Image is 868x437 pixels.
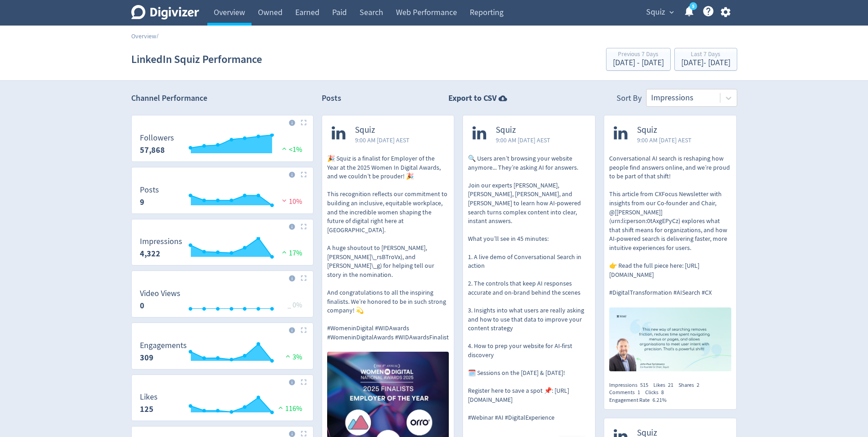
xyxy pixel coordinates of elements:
img: positive-performance.svg [280,145,289,152]
div: Impressions [609,381,653,389]
div: Shares [678,381,704,389]
div: [DATE] - [DATE] [681,59,730,67]
dt: Followers [140,133,174,143]
img: Placeholder [301,431,307,437]
span: 10% [280,197,302,206]
img: Placeholder [301,275,307,281]
div: Clicks [645,389,669,396]
span: expand_more [668,8,676,16]
span: <1% [280,145,302,154]
span: 21 [668,381,673,389]
img: positive-performance.svg [276,404,285,411]
img: Placeholder [301,172,307,177]
div: Previous 7 Days [613,51,664,59]
svg: Posts 9 [135,186,309,210]
strong: Export to CSV [448,93,497,104]
div: Likes [653,381,678,389]
dt: Video Views [140,288,180,299]
p: 🔍 Users aren’t browsing your website anymore... They’re asking AI for answers. Join our experts [... [468,154,590,422]
strong: 9 [140,197,144,208]
dt: Posts [140,185,159,195]
img: Placeholder [301,327,307,333]
a: Overview [131,32,156,40]
span: 9:00 AM [DATE] AEST [496,135,550,145]
span: 1 [637,389,640,396]
img: https://media.cf.digivizer.com/images/linkedin-139003700-urn:li:share:7368072179294433280-ecac68c... [609,307,731,371]
span: / [156,32,159,40]
div: [DATE] - [DATE] [613,59,664,67]
svg: Followers 57,868 [135,134,309,158]
p: Conversational AI search is reshaping how people find answers online, and we’re proud to be part ... [609,154,731,297]
span: 515 [640,381,648,389]
text: 5 [692,3,694,10]
strong: 0 [140,300,144,311]
img: negative-performance.svg [280,197,289,204]
dt: Engagements [140,340,187,351]
span: Squiz [637,125,692,135]
div: Last 7 Days [681,51,730,59]
h1: LinkedIn Squiz Performance [131,45,262,74]
span: 9:00 AM [DATE] AEST [637,135,692,145]
button: Squiz [643,5,676,20]
span: Squiz [355,125,410,135]
h2: Posts [322,93,341,107]
img: positive-performance.svg [280,249,289,255]
span: 3% [283,353,302,362]
button: Previous 7 Days[DATE] - [DATE] [606,48,671,71]
div: Comments [609,389,645,396]
span: 2 [697,381,699,389]
svg: Impressions 4,322 [135,237,309,261]
svg: Video Views 0 [135,289,309,313]
dt: Likes [140,392,158,402]
strong: 57,868 [140,145,165,156]
img: Placeholder [301,120,307,125]
a: 5 [689,2,697,10]
span: 8 [661,389,664,396]
span: 6.21% [652,396,667,404]
strong: 4,322 [140,248,160,259]
span: Squiz [646,5,665,20]
strong: 309 [140,352,154,363]
span: Squiz [496,125,550,135]
span: 116% [276,404,302,413]
p: 🎉 Squiz is a finalist for Employer of the Year at the 2025 Women In Digital Awards, and we couldn... [327,154,449,342]
svg: Likes 125 [135,393,309,417]
h2: Channel Performance [131,93,313,104]
span: _ 0% [288,301,302,310]
button: Last 7 Days[DATE]- [DATE] [674,48,737,71]
img: positive-performance.svg [283,353,293,359]
dt: Impressions [140,236,182,247]
div: Engagement Rate [609,396,672,404]
strong: 125 [140,404,154,415]
svg: Engagements 309 [135,341,309,365]
div: Sort By [616,93,642,107]
a: Squiz9:00 AM [DATE] AESTConversational AI search is reshaping how people find answers online, and... [604,115,736,374]
img: Placeholder [301,224,307,229]
span: 9:00 AM [DATE] AEST [355,135,410,145]
span: 17% [280,249,302,258]
img: Placeholder [301,379,307,385]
